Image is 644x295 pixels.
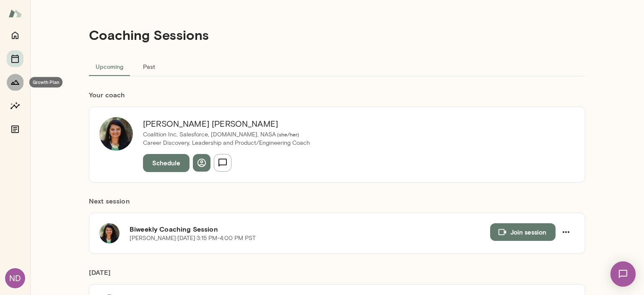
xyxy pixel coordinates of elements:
[8,5,22,21] img: Mento
[7,97,23,114] button: Insights
[130,56,168,76] button: Past
[7,74,23,91] button: Growth Plan
[29,77,62,88] div: Growth Plan
[7,50,23,67] button: Sessions
[490,223,556,241] button: Join session
[89,56,130,76] button: Upcoming
[5,268,25,288] div: ND
[193,154,210,172] button: View profile
[143,131,310,139] p: Coalition Inc, Salesforce, [DOMAIN_NAME], NASA
[276,131,299,137] span: ( she/her )
[214,154,231,172] button: Send message
[7,121,23,138] button: Documents
[143,117,310,131] h6: [PERSON_NAME] [PERSON_NAME]
[89,56,585,76] div: basic tabs example
[89,27,209,43] h4: Coaching Sessions
[89,90,585,100] h6: Your coach
[99,117,133,151] img: Nina Patel
[143,139,310,147] p: Career Discovery, Leadership and Product/Engineering Coach
[89,196,585,213] h6: Next session
[143,154,190,172] button: Schedule
[130,234,256,243] p: [PERSON_NAME] · [DATE] · 3:15 PM-4:00 PM PST
[7,27,23,44] button: Home
[89,267,585,284] h6: [DATE]
[130,224,490,234] h6: Biweekly Coaching Session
